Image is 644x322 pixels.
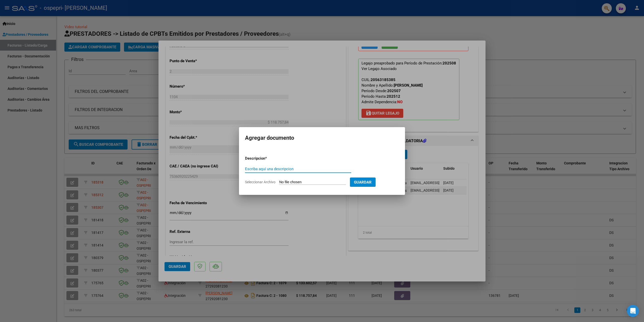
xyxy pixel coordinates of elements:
h2: Agregar documento [245,133,399,143]
div: Open Intercom Messenger [627,305,639,317]
button: Guardar [350,177,376,187]
span: Guardar [354,180,372,185]
p: Descripcion [245,156,291,161]
span: Seleccionar Archivo [245,180,275,184]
